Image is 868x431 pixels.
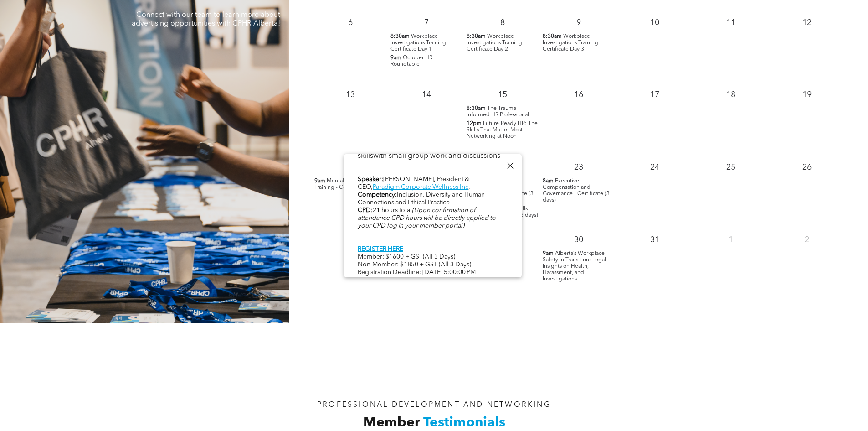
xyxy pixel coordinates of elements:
span: Workplace Investigations Training - Certificate Day 3 [543,34,601,52]
b: Competency: [358,192,397,198]
span: Executive Compensation and Governance - Certificate (3 days) [543,178,610,203]
p: 9 [570,15,587,31]
p: 19 [799,87,815,103]
p: 17 [647,87,663,103]
span: 12pm [467,120,482,127]
p: 1 [723,232,739,248]
a: Paradigm Corporate Wellness Inc [373,184,468,190]
span: Future-Ready HR: The Skills That Matter Most - Networking at Noon [467,121,538,139]
p: 10 [647,15,663,31]
p: 24 [647,159,663,176]
span: Workplace Investigations Training - Certificate Day 2 [467,34,525,52]
p: 20 [342,159,359,176]
p: 11 [723,15,739,31]
p: 26 [799,159,815,176]
b: Speaker: [358,176,383,182]
span: Member [363,416,420,430]
p: 2 [799,232,815,248]
p: 25 [723,159,739,176]
span: 8:30am [467,105,486,112]
span: Mental Health Skills Training - Certificate (3 days) [314,178,386,190]
span: PROFESSIONAL DEVELOPMENT AND NETWORKING [317,401,551,409]
p: 14 [418,87,435,103]
span: Testimonials [423,416,505,430]
span: Alberta’s Workplace Safety in Transition: Legal Insights on Health, Harassment, and Investigations [543,251,606,282]
span: 8am [543,178,554,184]
p: 23 [570,159,587,176]
span: 9am [543,250,554,257]
span: 9am [390,55,401,61]
p: 16 [570,87,587,103]
span: October HR Roundtable [390,55,432,67]
p: 30 [570,232,587,248]
i: (Upon confirmation of attendance CPD hours will be directly applied to your CPD log in your membe... [358,207,496,229]
span: 9am [314,178,325,184]
p: 7 [418,15,435,31]
p: 13 [342,87,359,103]
span: Connect with our team to learn more about advertising opportunities with CPHR Alberta! [132,11,280,27]
p: 27 [342,232,359,248]
a: REGISTER HERE [358,246,403,252]
p: 8 [494,15,511,31]
span: 8:30am [390,33,410,40]
span: 8:30am [543,33,562,40]
p: 6 [342,15,359,31]
p: 18 [723,87,739,103]
p: 15 [494,87,511,103]
span: 8:30am [467,33,486,40]
span: Workplace Investigations Training - Certificate Day 1 [390,34,449,52]
b: CPD: [358,207,373,213]
p: 31 [647,232,663,248]
p: 12 [799,15,815,31]
span: The Trauma-Informed HR Professional [467,106,529,118]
